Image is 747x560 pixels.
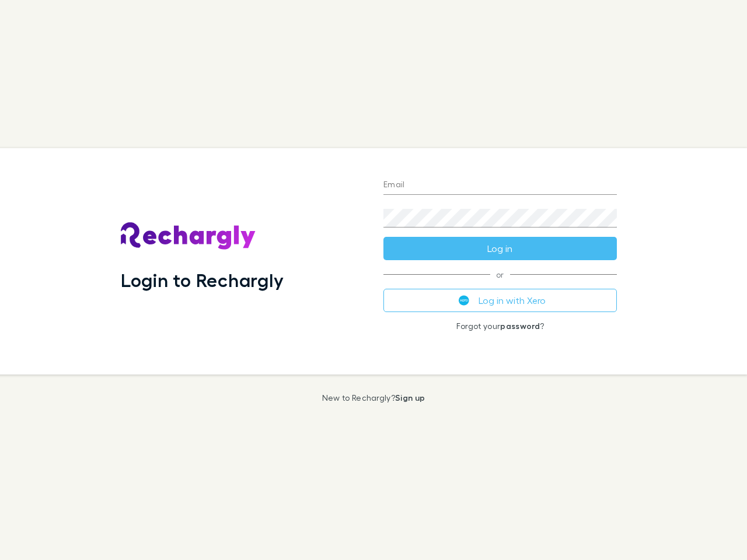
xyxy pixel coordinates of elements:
a: password [500,321,540,331]
button: Log in [383,237,617,260]
a: Sign up [395,393,425,402]
button: Log in with Xero [383,289,617,312]
img: Rechargly's Logo [121,222,256,250]
p: New to Rechargly? [322,393,425,402]
p: Forgot your ? [383,321,617,331]
img: Xero's logo [459,295,469,306]
h1: Login to Rechargly [121,269,284,291]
